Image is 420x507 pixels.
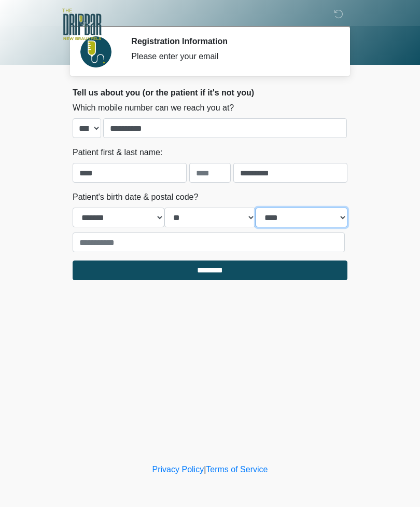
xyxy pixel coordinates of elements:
img: The DRIPBaR - New Braunfels Logo [62,8,102,42]
div: Please enter your email [131,50,332,63]
h2: Tell us about you (or the patient if it's not you) [73,88,347,98]
a: | [204,465,206,474]
label: Patient first & last name: [73,146,162,159]
a: Privacy Policy [152,465,204,474]
label: Which mobile number can we reach you at? [73,102,234,114]
img: Agent Avatar [80,36,111,67]
a: Terms of Service [206,465,268,474]
label: Patient's birth date & postal code? [73,191,198,203]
